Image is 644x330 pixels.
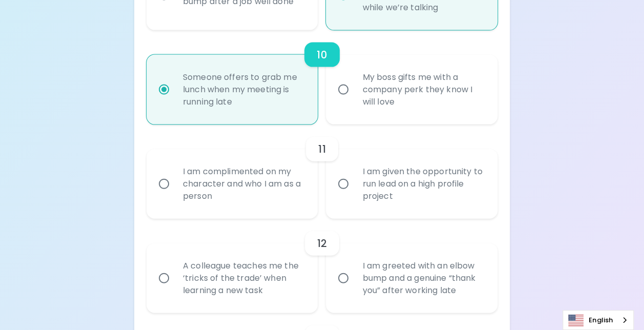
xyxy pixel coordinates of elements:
[354,153,492,215] div: I am given the opportunity to run lead on a high profile project
[175,247,313,309] div: A colleague teaches me the ‘tricks of the trade’ when learning a new task
[147,30,497,125] div: choice-group-check
[175,59,313,120] div: Someone offers to grab me lunch when my meeting is running late
[563,310,634,330] div: Language
[175,153,313,215] div: I am complimented on my character and who I am as a person
[317,235,327,252] h6: 12
[354,247,492,309] div: I am greeted with an elbow bump and a genuine “thank you” after working late
[147,219,497,313] div: choice-group-check
[563,311,633,329] a: English
[354,59,492,120] div: My boss gifts me with a company perk they know I will love
[317,47,327,63] h6: 10
[147,125,497,219] div: choice-group-check
[563,310,634,330] aside: Language selected: English
[318,141,325,157] h6: 11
